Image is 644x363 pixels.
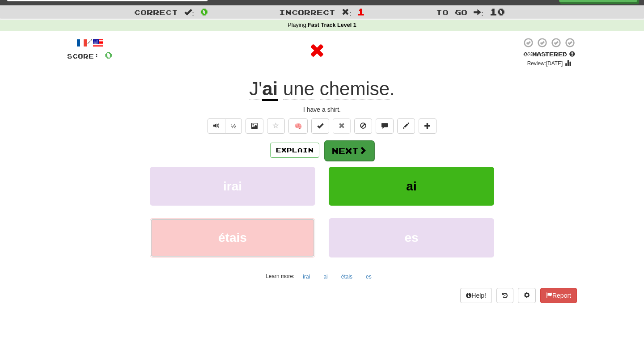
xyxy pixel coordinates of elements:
[249,78,262,100] span: J'
[267,118,285,134] button: Favorite sentence (alt+f)
[270,143,319,158] button: Explain
[308,22,356,28] strong: Fast Track Level 1
[278,78,395,100] span: .
[342,8,352,16] span: :
[376,118,394,134] button: Discuss sentence (alt+u)
[419,118,436,134] button: Add to collection (alt+a)
[288,118,308,134] button: 🧠
[404,231,418,245] span: es
[490,6,505,17] span: 10
[134,8,178,17] span: Correct
[150,167,315,206] button: irai
[527,60,563,67] small: Review: [DATE]
[354,118,372,134] button: Ignore sentence (alt+i)
[266,273,294,279] small: Learn more:
[436,8,467,17] span: To go
[218,231,247,245] span: étais
[283,78,314,100] span: une
[67,52,99,60] span: Score:
[361,270,377,283] button: es
[298,270,315,283] button: irai
[397,118,415,134] button: Edit sentence (alt+d)
[329,218,494,257] button: es
[246,118,263,134] button: Show image (alt+x)
[406,179,416,193] span: ai
[105,49,112,60] span: 0
[496,288,513,303] button: Round history (alt+y)
[223,179,242,193] span: irai
[184,8,194,16] span: :
[460,288,492,303] button: Help!
[67,37,112,48] div: /
[208,118,225,134] button: Play sentence audio (ctl+space)
[474,8,483,16] span: :
[311,118,329,134] button: Set this sentence to 100% Mastered (alt+m)
[279,8,335,17] span: Incorrect
[200,6,208,17] span: 0
[206,118,242,134] div: Text-to-speech controls
[357,6,365,17] span: 1
[336,270,357,283] button: étais
[521,51,577,59] div: Mastered
[67,105,577,114] div: I have a shirt.
[318,270,332,283] button: ai
[225,118,242,134] button: ½
[262,78,278,101] u: ai
[329,167,494,206] button: ai
[333,118,351,134] button: Reset to 0% Mastered (alt+r)
[324,140,374,161] button: Next
[523,51,532,58] span: 0 %
[150,218,315,257] button: étais
[540,288,577,303] button: Report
